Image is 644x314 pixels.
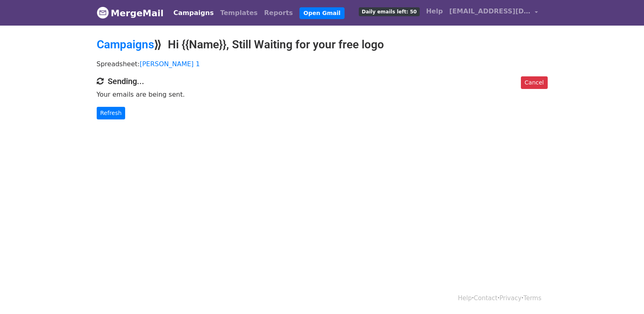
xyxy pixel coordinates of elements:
[458,295,472,302] a: Help
[474,295,497,302] a: Contact
[423,3,446,19] a: Help
[499,295,521,302] a: Privacy
[97,60,548,68] p: Spreadsheet:
[261,5,296,21] a: Reports
[356,3,423,19] a: Daily emails left: 50
[97,4,164,22] a: MergeMail
[446,3,541,22] a: [EMAIL_ADDRESS][DOMAIN_NAME]
[449,6,531,16] span: [EMAIL_ADDRESS][DOMAIN_NAME]
[97,107,126,119] a: Refresh
[523,295,541,302] a: Terms
[521,76,547,89] a: Cancel
[97,6,109,19] img: MergeMail logo
[217,5,261,21] a: Templates
[299,7,345,19] a: Open Gmail
[140,60,200,68] a: [PERSON_NAME] 1
[97,76,548,86] h4: Sending...
[97,90,548,99] p: Your emails are being sent.
[359,7,419,16] span: Daily emails left: 50
[170,5,217,21] a: Campaigns
[97,38,154,51] a: Campaigns
[97,38,548,52] h2: ⟫ Hi {{Name}}, Still Waiting for your free logo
